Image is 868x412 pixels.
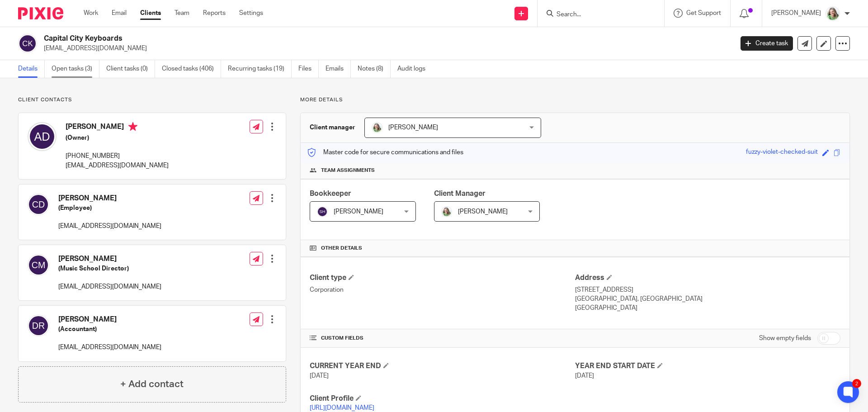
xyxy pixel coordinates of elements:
[112,9,127,18] a: Email
[18,96,286,104] p: Client contacts
[28,315,49,336] img: svg%3E
[759,334,811,343] label: Show empty fields
[310,190,351,197] span: Bookkeeper
[575,373,594,379] span: [DATE]
[28,194,49,215] img: svg%3E
[58,282,161,291] p: [EMAIL_ADDRESS][DOMAIN_NAME]
[203,9,226,18] a: Reports
[175,9,189,18] a: Team
[128,122,137,131] i: Primary
[140,9,161,18] a: Clients
[458,208,508,215] span: [PERSON_NAME]
[575,303,840,313] p: [GEOGRAPHIC_DATA]
[310,335,575,342] h4: CUSTOM FIELDS
[66,161,169,170] p: [EMAIL_ADDRESS][DOMAIN_NAME]
[310,273,575,283] h4: Client type
[66,152,169,161] p: [PHONE_NUMBER]
[58,222,161,231] p: [EMAIL_ADDRESS][DOMAIN_NAME]
[52,60,99,78] a: Open tasks (3)
[741,36,793,51] a: Create task
[575,294,840,303] p: [GEOGRAPHIC_DATA], [GEOGRAPHIC_DATA]
[826,6,840,21] img: KC%20Photo.jpg
[58,264,161,273] h5: (Music School Director)
[298,60,319,78] a: Files
[58,325,161,334] h5: (Accountant)
[44,44,727,53] p: [EMAIL_ADDRESS][DOMAIN_NAME]
[441,206,452,217] img: KC%20Photo.jpg
[746,147,818,158] div: fuzzy-violet-checked-suit
[58,194,161,203] h4: [PERSON_NAME]
[58,315,161,324] h4: [PERSON_NAME]
[66,122,169,133] h4: [PERSON_NAME]
[321,245,362,252] span: Other details
[66,133,169,142] h5: (Owner)
[310,405,374,411] a: [URL][DOMAIN_NAME]
[28,254,49,276] img: svg%3E
[310,373,329,379] span: [DATE]
[575,361,840,371] h4: YEAR END START DATE
[575,273,840,283] h4: Address
[106,60,155,78] a: Client tasks (0)
[325,60,351,78] a: Emails
[162,60,221,78] a: Closed tasks (406)
[28,122,57,151] img: svg%3E
[334,208,383,215] span: [PERSON_NAME]
[307,148,463,157] p: Master code for secure communications and files
[434,190,486,197] span: Client Manager
[575,285,840,294] p: [STREET_ADDRESS]
[18,7,63,19] img: Pixie
[321,167,375,174] span: Team assignments
[44,34,590,43] h2: Capital City Keyboards
[852,379,861,388] div: 2
[317,206,328,217] img: svg%3E
[771,9,821,18] p: [PERSON_NAME]
[58,254,161,264] h4: [PERSON_NAME]
[556,11,637,19] input: Search
[18,34,37,53] img: svg%3E
[310,394,575,403] h4: Client Profile
[397,60,432,78] a: Audit logs
[58,343,161,352] p: [EMAIL_ADDRESS][DOMAIN_NAME]
[310,285,575,294] p: Corporation
[388,124,438,131] span: [PERSON_NAME]
[228,60,292,78] a: Recurring tasks (19)
[120,377,184,391] h4: + Add contact
[58,204,161,213] h5: (Employee)
[310,361,575,371] h4: CURRENT YEAR END
[686,10,721,16] span: Get Support
[18,60,45,78] a: Details
[84,9,98,18] a: Work
[300,96,850,104] p: More details
[310,123,355,132] h3: Client manager
[358,60,391,78] a: Notes (8)
[372,122,382,133] img: KC%20Photo.jpg
[239,9,263,18] a: Settings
